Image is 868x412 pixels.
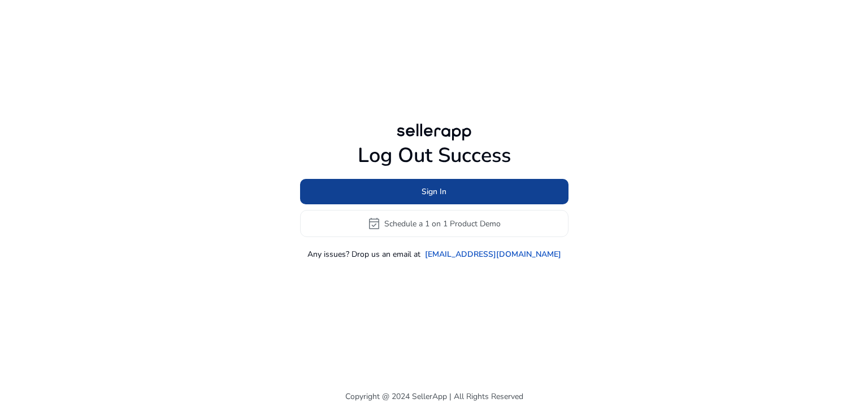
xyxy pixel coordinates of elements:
[307,248,420,260] p: Any issues? Drop us an email at
[425,248,561,260] a: [EMAIL_ADDRESS][DOMAIN_NAME]
[300,143,568,168] h1: Log Out Success
[300,179,568,204] button: Sign In
[367,217,381,230] span: event_available
[300,210,568,237] button: event_availableSchedule a 1 on 1 Product Demo
[422,186,446,198] span: Sign In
